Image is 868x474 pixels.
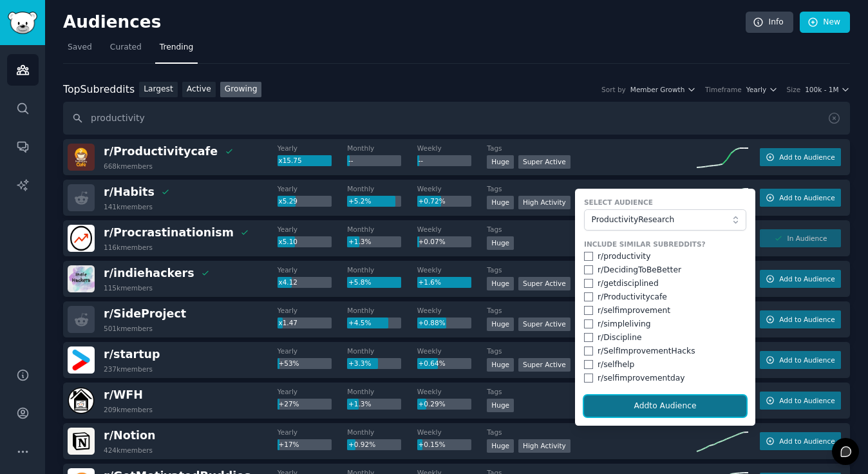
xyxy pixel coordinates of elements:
span: r/ Notion [104,429,156,442]
dt: Yearly [278,184,348,193]
div: High Activity [518,196,571,209]
div: Timeframe [705,85,742,94]
h2: Audiences [63,12,746,33]
div: r/ DecidingToBeBetter [598,265,681,276]
span: +3.3% [348,359,371,367]
a: Trending [155,37,198,64]
div: Top Subreddits [63,82,135,98]
div: r/ getdisciplined [598,278,659,290]
img: startup [68,346,95,374]
span: +0.64% [419,359,446,367]
button: Add to Audience [760,351,841,369]
span: -- [419,156,424,164]
div: Sort by [601,85,626,94]
span: Member Growth [630,85,685,94]
span: Add to Audience [779,437,835,446]
div: Huge [487,196,514,209]
button: Add to Audience [760,392,841,410]
span: +0.07% [419,238,446,245]
span: Add to Audience [779,355,835,365]
span: +1.6% [419,278,441,286]
dt: Tags [487,225,697,234]
dt: Weekly [417,428,487,437]
span: Saved [68,42,92,53]
div: r/ productivity [598,251,650,263]
span: r/ indiehackers [104,267,194,280]
dt: Yearly [278,387,348,396]
span: +0.72% [419,197,446,205]
dt: Monthly [347,306,417,315]
div: Huge [487,318,514,331]
dt: Weekly [417,184,487,193]
div: r/ selfimprovementday [598,373,685,384]
div: 141k members [104,202,153,211]
div: r/ Discipline [598,332,641,344]
img: Procrastinationism [68,225,95,252]
span: +27% [278,400,299,408]
span: r/ SideProject [104,307,186,320]
span: +0.15% [419,441,446,448]
span: +1.3% [348,400,371,408]
dt: Tags [487,387,697,396]
span: 100k - 1M [805,85,838,94]
dt: Weekly [417,346,487,355]
dt: Tags [487,428,697,437]
span: Add to Audience [779,193,835,202]
dt: Yearly [278,144,348,153]
div: Super Active [518,155,571,169]
span: x5.10 [278,238,297,245]
label: Include Similar Subreddits? [584,240,746,249]
span: +53% [278,359,299,367]
button: Addto Audience [584,395,746,417]
dt: Tags [487,306,697,315]
img: Productivitycafe [68,144,95,171]
a: Info [746,12,793,33]
a: Largest [139,82,178,98]
div: Size [787,85,801,94]
div: 237k members [104,365,153,374]
dt: Monthly [347,346,417,355]
span: Add to Audience [779,153,835,162]
img: indiehackers [68,265,95,292]
dt: Weekly [417,265,487,274]
span: Add to Audience [779,274,835,283]
label: Select Audience [584,198,746,207]
button: Yearly [746,85,778,94]
dt: Yearly [278,225,348,234]
span: +5.8% [348,278,371,286]
div: Huge [487,399,514,412]
span: Add to Audience [779,315,835,324]
img: Notion [68,428,95,455]
span: r/ startup [104,348,160,361]
span: x5.29 [278,197,297,205]
dt: Monthly [347,265,417,274]
div: Super Active [518,277,571,290]
button: Add to Audience [760,189,841,207]
a: Growing [220,82,262,98]
button: Add to Audience [760,310,841,328]
dt: Weekly [417,144,487,153]
span: r/ Habits [104,185,155,198]
span: +1.3% [348,238,371,245]
div: r/ SelfImprovementHacks [598,346,695,357]
div: High Activity [518,439,571,453]
button: 100k - 1M [805,85,850,94]
span: +0.92% [348,441,375,448]
dt: Monthly [347,387,417,396]
span: +17% [278,441,299,448]
span: Yearly [746,85,766,94]
div: Super Active [518,318,571,331]
a: Saved [63,37,97,64]
div: 115k members [104,283,153,292]
input: Search name, description, topic [63,102,850,135]
span: -- [348,156,354,164]
dt: Tags [487,346,697,355]
div: Huge [487,358,514,372]
dt: Yearly [278,346,348,355]
span: Curated [110,42,142,53]
dt: Monthly [347,225,417,234]
span: x4.12 [278,278,297,286]
div: Huge [487,439,514,453]
dt: Weekly [417,225,487,234]
a: Curated [106,37,146,64]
